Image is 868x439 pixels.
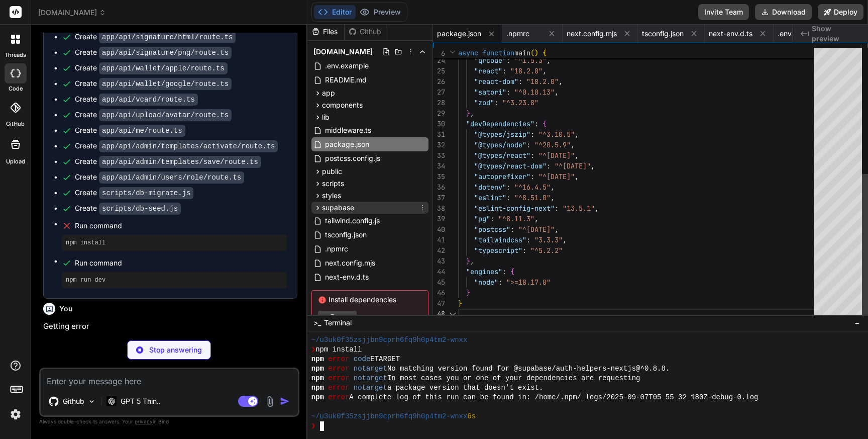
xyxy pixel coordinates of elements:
span: Install dependencies [318,295,422,305]
div: 30 [433,119,445,129]
label: code [9,84,23,93]
span: : [506,193,510,202]
span: "pg" [474,214,490,223]
img: attachment [264,396,276,407]
span: : [490,214,494,223]
span: error [328,374,349,383]
span: "^0.10.13" [514,87,555,97]
span: ~/u3uk0f35zsjjbn9cprh6fq9h0p4tm2-wnxx [311,412,468,421]
span: .npmrc [324,243,349,255]
div: Github [345,27,386,37]
span: package.json [324,138,370,150]
p: Github [63,396,84,406]
span: npm [311,393,324,402]
span: "autoprefixer" [474,172,530,181]
span: , [551,183,555,192]
div: 45 [433,277,445,288]
span: [DOMAIN_NAME] [313,47,373,57]
span: : [522,246,526,255]
span: , [559,77,563,86]
div: Create [75,172,244,183]
span: public [322,166,342,177]
span: error [328,364,349,374]
span: [DOMAIN_NAME] [38,8,106,18]
span: scripts [322,179,344,189]
span: , [555,225,559,234]
div: 26 [433,76,445,87]
span: main [514,48,530,57]
span: Show preview [812,24,860,44]
span: "^3.23.8" [502,98,538,107]
span: : [526,235,530,244]
span: "eslint-config-next" [474,204,555,213]
span: , [571,140,575,149]
span: error [328,383,349,393]
div: Create [75,125,185,136]
code: app/api/vcard/route.ts [99,94,198,106]
span: : [518,77,522,86]
div: 32 [433,140,445,150]
span: lib [322,112,330,122]
div: 24 [433,55,445,66]
span: , [575,172,579,181]
p: GPT 5 Thin.. [121,396,161,406]
div: Files [307,27,344,37]
button: Deploy [818,4,863,20]
div: 31 [433,129,445,140]
span: next-env.d.ts [709,29,752,39]
span: "^[DATE]" [538,151,575,160]
code: app/api/wallet/google/route.ts [99,78,232,90]
span: } [466,109,470,118]
span: "18.2.0" [510,66,542,75]
div: 28 [433,98,445,108]
div: Create [75,94,198,105]
span: In most cases you or one of your dependencies are requesting [387,374,640,383]
span: { [510,267,514,276]
span: npm [311,374,324,383]
div: 39 [433,214,445,224]
button: Invite Team [698,4,749,20]
div: 47 [433,298,445,309]
span: { [542,119,547,128]
div: 42 [433,245,445,256]
span: : [547,161,551,170]
span: 6s [467,412,476,421]
span: notarget [354,364,387,374]
span: "node" [474,278,498,287]
h6: You [59,304,73,314]
code: scripts/db-migrate.js [99,187,193,199]
img: icon [280,396,290,406]
span: , [563,235,567,244]
span: : [510,225,514,234]
span: "^20.5.9" [534,140,571,149]
span: } [466,288,470,297]
span: next.config.mjs [567,29,617,39]
span: Terminal [324,318,352,328]
span: , [575,151,579,160]
span: "postcss" [474,225,510,234]
div: 37 [433,193,445,203]
div: 33 [433,150,445,161]
span: "^16.4.5" [514,183,551,192]
span: : [530,151,534,160]
span: : [530,172,534,181]
span: notarget [354,374,387,383]
span: , [542,66,547,75]
span: 6 [433,48,445,59]
span: − [854,318,860,328]
span: code [354,355,371,364]
div: 25 [433,66,445,76]
button: Download [755,4,812,20]
div: Create [75,110,232,120]
span: README.md [324,74,368,86]
pre: npm run dev [66,276,283,284]
pre: npm install [66,239,283,247]
span: : [534,119,538,128]
span: async [458,48,478,57]
code: scripts/db-seed.js [99,203,181,215]
span: : [506,87,510,97]
span: "dotenv" [474,183,506,192]
span: "^[DATE]" [518,225,555,234]
span: "3.3.3" [534,235,563,244]
span: "^8.11.3" [498,214,534,223]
